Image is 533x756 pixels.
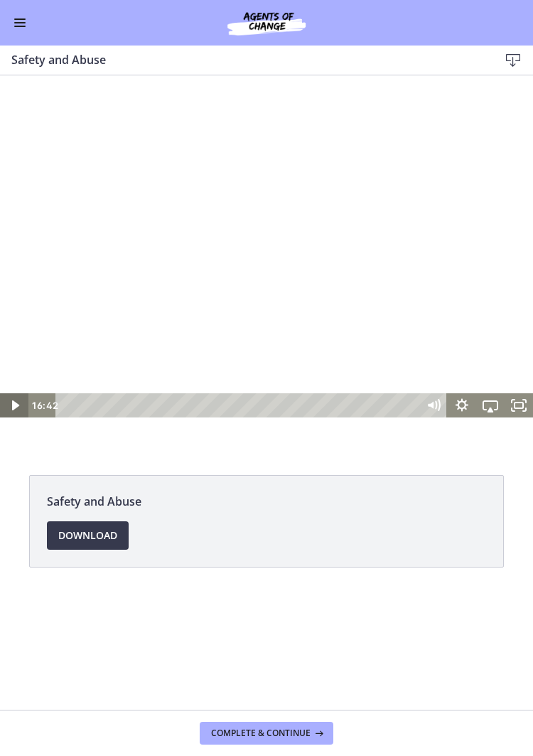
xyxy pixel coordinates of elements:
[448,318,476,342] button: Show settings menu
[11,14,28,31] button: Enable menu
[66,318,412,342] div: Playbar
[505,318,533,342] button: Fullscreen
[47,521,129,550] a: Download
[200,722,333,745] button: Complete & continue
[11,51,476,68] h3: Safety and Abuse
[58,527,117,544] span: Download
[211,728,311,739] span: Complete & continue
[419,318,448,342] button: Mute
[195,9,338,37] img: Agents of Change
[47,493,486,510] span: Safety and Abuse
[476,318,505,342] button: Airplay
